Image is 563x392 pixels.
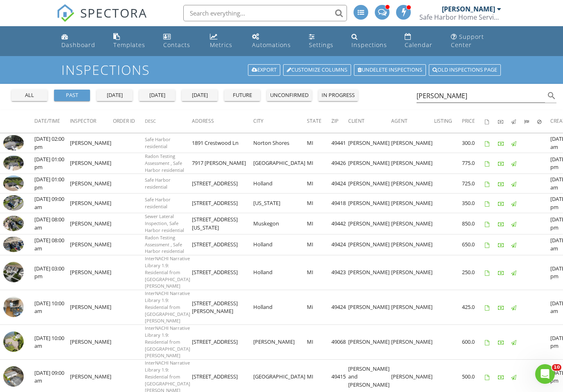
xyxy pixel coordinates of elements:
td: [PERSON_NAME] [391,255,434,290]
td: MI [307,213,331,234]
img: data [3,331,24,352]
th: Price: Not sorted. [462,110,485,133]
span: Client [348,117,365,124]
img: 8875623%2Fcover_photos%2FQFfpORk0JEGh3rCkD1Vx%2Fsmall.jpeg [3,176,24,191]
a: Settings [306,29,342,53]
td: 49424 [331,174,348,194]
a: Inspections [348,29,395,53]
td: 425.0 [462,290,485,325]
td: Muskegon [253,213,307,234]
td: [DATE] 01:00 pm [34,153,70,174]
td: Holland [253,290,307,325]
td: [PERSON_NAME] [348,174,391,194]
td: [PERSON_NAME] [391,325,434,360]
span: State [307,117,322,124]
a: Templates [110,29,154,53]
td: 1891 Crestwood Ln [192,133,253,153]
td: [PERSON_NAME] [348,194,391,213]
td: MI [307,133,331,153]
div: all [15,91,44,99]
td: MI [307,174,331,194]
th: Desc: Not sorted. [145,110,192,133]
div: Contacts [163,41,190,49]
td: 350.0 [462,194,485,213]
img: data [3,366,24,387]
td: 49424 [331,234,348,255]
td: Holland [253,174,307,194]
span: Inspector [70,117,96,124]
th: Order ID: Not sorted. [113,110,145,133]
span: Listing [434,117,452,124]
th: Agent: Not sorted. [391,110,434,133]
td: [PERSON_NAME] [70,234,113,255]
th: Inspector: Not sorted. [70,110,113,133]
a: Dashboard [58,29,104,53]
td: [STREET_ADDRESS][US_STATE] [192,213,253,234]
td: [PERSON_NAME] [70,133,113,153]
img: image_processing2024120987b0p81w.jpeg [3,262,24,282]
div: Templates [113,41,145,49]
td: 49423 [331,255,348,290]
th: Paid: Not sorted. [498,110,511,133]
span: Sewer Lateral Inspection, Safe Harbor residential [145,213,184,233]
img: 8581090%2Fcover_photos%2FAfbfPJ7kS4PmPnCvzxzG%2Fsmall.jpeg [3,216,24,231]
td: 725.0 [462,174,485,194]
td: [PERSON_NAME] [70,194,113,213]
span: Price [462,117,475,124]
img: 9123442%2Fcover_photos%2FRUp8YcQEV0BnLRCspRJe%2Fsmall.jpeg [3,135,24,151]
div: Automations [252,41,291,49]
span: Agent [391,117,408,124]
td: [STREET_ADDRESS] [192,255,253,290]
td: Norton Shores [253,133,307,153]
i: search [547,91,556,101]
td: [PERSON_NAME] [391,133,434,153]
td: MI [307,255,331,290]
img: 8624896%2Fcover_photos%2Fie1Ru1FiskdyYUpVdoVd%2Fsmall.jpeg [3,195,24,211]
td: [PERSON_NAME] [70,255,113,290]
td: [DATE] 09:00 am [34,194,70,213]
td: [PERSON_NAME] [391,194,434,213]
td: MI [307,234,331,255]
img: image_processing20241129966e8aw6.jpeg [3,297,24,317]
a: Contacts [160,29,200,53]
a: Export [248,64,280,76]
td: 7917 [PERSON_NAME] [192,153,253,174]
td: [PERSON_NAME] [70,213,113,234]
td: MI [307,153,331,174]
td: [STREET_ADDRESS] [192,174,253,194]
div: Settings [309,41,333,49]
td: 49441 [331,133,348,153]
td: [PERSON_NAME] [391,213,434,234]
div: Calendar [405,41,432,49]
span: 10 [552,364,561,371]
a: Automations (Advanced) [249,29,299,53]
td: 49426 [331,153,348,174]
div: [DATE] [185,91,214,99]
a: Undelete inspections [354,64,426,76]
td: [PERSON_NAME] [70,174,113,194]
span: Address [192,117,214,124]
span: SPECTORA [80,4,147,21]
button: past [54,90,90,101]
img: 8491770%2Fcover_photos%2FTti85ihftTcTihb77WJa%2Fsmall.jpeg [3,237,24,252]
button: [DATE] [97,90,133,101]
a: Metrics [207,29,242,53]
th: Canceled: Not sorted. [537,110,550,133]
img: 8982956%2Fcover_photos%2FobU4vpjY4rD6rVafYfiS%2Fsmall.jpeg [3,155,24,171]
span: Order ID [113,117,135,124]
td: Mi [307,290,331,325]
button: future [224,90,260,101]
button: [DATE] [182,90,218,101]
iframe: Intercom live chat [535,364,555,384]
th: Date/Time: Not sorted. [34,110,70,133]
a: SPECTORA [56,11,147,28]
td: [DATE] 01:00 pm [34,174,70,194]
td: 49442 [331,213,348,234]
th: Published: Not sorted. [511,110,524,133]
td: [PERSON_NAME] [391,290,434,325]
td: [DATE] 10:00 am [34,290,70,325]
td: [PERSON_NAME] [348,290,391,325]
td: 650.0 [462,234,485,255]
div: past [57,91,87,99]
div: [DATE] [142,91,172,99]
